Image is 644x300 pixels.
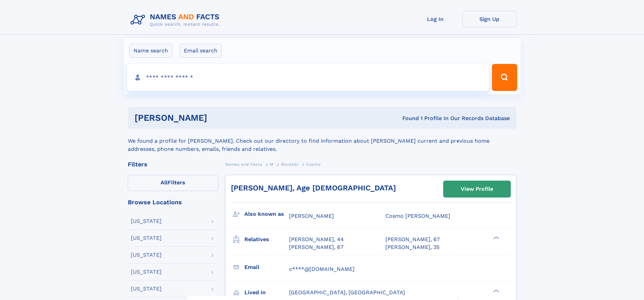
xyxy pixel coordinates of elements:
[461,181,493,197] div: View Profile
[128,129,517,153] div: We found a profile for [PERSON_NAME]. Check out our directory to find information about [PERSON_N...
[306,162,320,167] span: Cosmo
[161,179,168,186] span: All
[408,11,462,27] a: Log In
[131,235,162,241] div: [US_STATE]
[131,252,162,258] div: [US_STATE]
[128,175,218,191] label: Filters
[385,236,440,243] a: [PERSON_NAME], 67
[129,44,172,58] label: Name search
[244,261,289,273] h3: Email
[128,199,218,205] div: Browse Locations
[385,244,439,251] a: [PERSON_NAME], 35
[289,236,344,243] a: [PERSON_NAME], 44
[135,114,305,122] h1: [PERSON_NAME]
[492,289,500,293] div: ❯
[462,11,517,27] a: Sign Up
[128,161,218,167] div: Filters
[244,234,289,245] h3: Relatives
[127,64,489,91] input: search input
[305,115,510,122] div: Found 1 Profile In Our Records Database
[128,11,225,29] img: Logo Names and Facts
[289,213,334,219] span: [PERSON_NAME]
[244,208,289,220] h3: Also known as
[270,162,273,167] span: M
[385,213,450,219] span: Cosmo [PERSON_NAME]
[270,160,273,168] a: M
[289,289,405,296] span: [GEOGRAPHIC_DATA], [GEOGRAPHIC_DATA]
[444,181,510,197] a: View Profile
[131,286,162,292] div: [US_STATE]
[492,236,500,240] div: ❯
[131,218,162,224] div: [US_STATE]
[289,244,343,251] a: [PERSON_NAME], 67
[281,162,299,167] span: Morabbi
[231,184,396,192] a: [PERSON_NAME], Age [DEMOGRAPHIC_DATA]
[131,269,162,275] div: [US_STATE]
[180,44,222,58] label: Email search
[492,64,517,91] button: Search Button
[244,287,289,298] h3: Lived in
[281,160,299,168] a: Morabbi
[225,160,262,168] a: Names and Facts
